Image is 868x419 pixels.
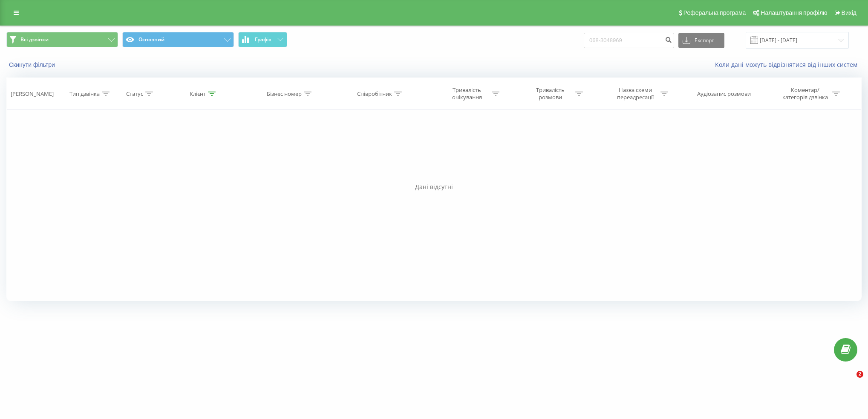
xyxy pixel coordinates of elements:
[780,86,830,101] div: Коментар/категорія дзвінка
[856,371,863,378] span: 2
[584,33,674,48] input: Пошук за номером
[267,90,302,98] div: Бізнес номер
[126,90,143,98] div: Статус
[11,90,54,98] div: [PERSON_NAME]
[678,33,724,48] button: Експорт
[6,183,862,191] div: Дані відсутні
[697,90,751,98] div: Аудіозапис розмови
[6,61,59,69] button: Скинути фільтри
[20,36,49,43] span: Всі дзвінки
[683,9,746,16] span: Реферальна програма
[842,9,856,16] span: Вихід
[761,9,827,16] span: Налаштування профілю
[190,90,206,98] div: Клієнт
[238,32,287,47] button: Графік
[613,86,658,101] div: Назва схеми переадресації
[444,86,490,101] div: Тривалість очікування
[839,371,859,391] iframe: Intercom live chat
[122,32,234,47] button: Основний
[69,90,100,98] div: Тип дзвінка
[255,37,271,43] span: Графік
[6,32,118,47] button: Всі дзвінки
[528,86,573,101] div: Тривалість розмови
[715,60,862,69] a: Коли дані можуть відрізнятися вiд інших систем
[357,90,392,98] div: Співробітник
